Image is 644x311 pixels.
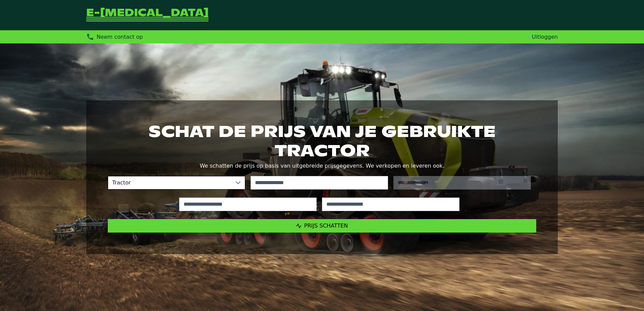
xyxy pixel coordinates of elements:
[304,222,348,229] span: Prijs schatten
[532,34,558,40] a: Uitloggen
[86,33,143,41] div: Neem contact op
[108,176,231,189] span: Tractor
[108,161,536,171] p: We schatten de prijs op basis van uitgebreide prijsgegevens. We verkopen en leveren ook.
[108,122,536,160] h1: Schat de prijs van je gebruikte tractor
[97,34,143,40] span: Neem contact op
[86,8,208,22] a: Terug naar de startpagina
[108,219,536,233] button: Prijs schatten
